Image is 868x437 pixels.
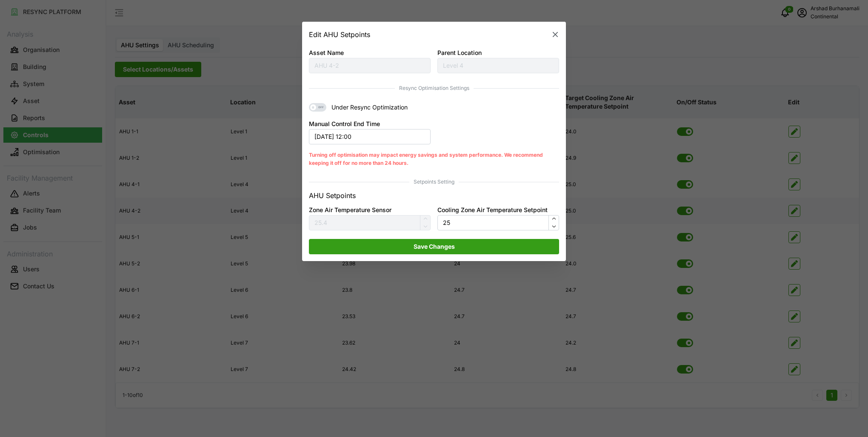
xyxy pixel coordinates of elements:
h2: Edit AHU Setpoints [309,31,370,38]
label: Manual Control End Time [309,120,380,129]
button: Save Changes [309,239,559,254]
span: Setpoints Setting [309,178,559,187]
p: AHU Setpoints [309,190,356,201]
span: Save Changes [414,239,455,254]
button: [DATE] 12:00 [309,129,431,144]
label: Asset Name [309,48,344,57]
span: OFF [316,103,326,112]
label: Cooling Zone Air Temperature Setpoint [437,205,548,215]
label: Parent Location [437,48,482,57]
span: Under Resync Optimization [326,103,408,112]
p: Turning off optimisation may impact energy savings and system performance. We recommend keeping i... [309,151,559,167]
label: Zone Air Temperature Sensor [309,205,391,215]
span: Resync Optimisation Settings [309,84,559,92]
